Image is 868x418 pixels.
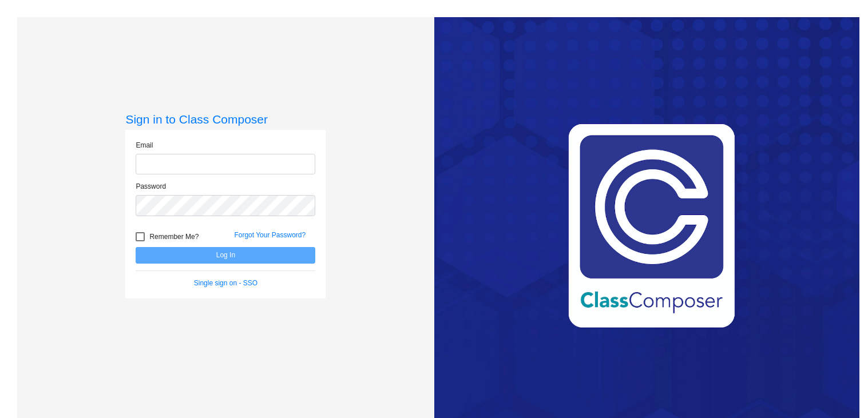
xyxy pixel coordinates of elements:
label: Password [136,181,166,192]
button: Log In [136,247,315,264]
h3: Sign in to Class Composer [125,112,326,126]
label: Email [136,140,153,150]
span: Remember Me? [149,230,199,244]
a: Forgot Your Password? [234,231,306,239]
a: Single sign on - SSO [194,279,257,287]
